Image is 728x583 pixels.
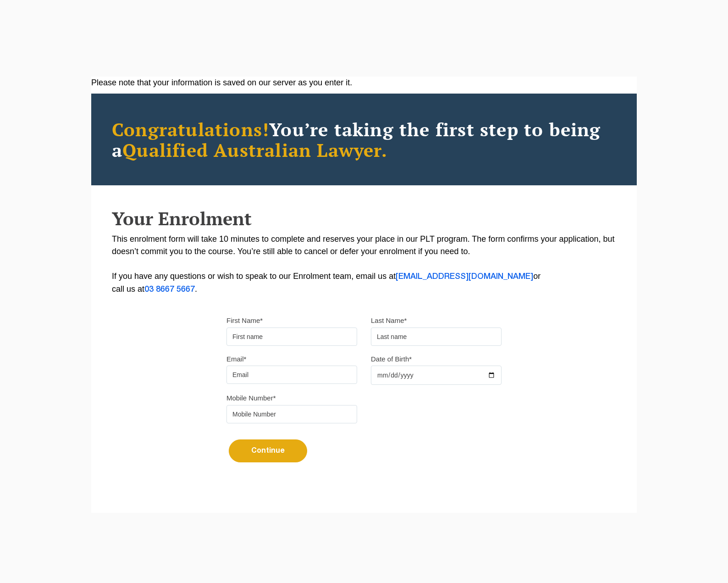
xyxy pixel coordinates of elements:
[229,439,307,462] button: Continue
[112,119,616,160] h2: You’re taking the first step to being a
[91,77,637,89] div: Please note that your information is saved on our server as you enter it.
[371,328,502,346] input: Last name
[226,355,246,364] label: Email*
[371,316,407,325] label: Last Name*
[122,138,387,162] span: Qualified Australian Lawyer.
[112,208,616,228] h2: Your Enrolment
[226,366,357,384] input: Email
[144,286,195,293] a: 03 8667 5667
[226,405,357,423] input: Mobile Number
[112,117,269,141] span: Congratulations!
[226,316,263,325] label: First Name*
[371,355,412,364] label: Date of Birth*
[226,328,357,346] input: First name
[226,394,276,403] label: Mobile Number*
[112,233,616,296] p: This enrolment form will take 10 minutes to complete and reserves your place in our PLT program. ...
[396,273,533,280] a: [EMAIL_ADDRESS][DOMAIN_NAME]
